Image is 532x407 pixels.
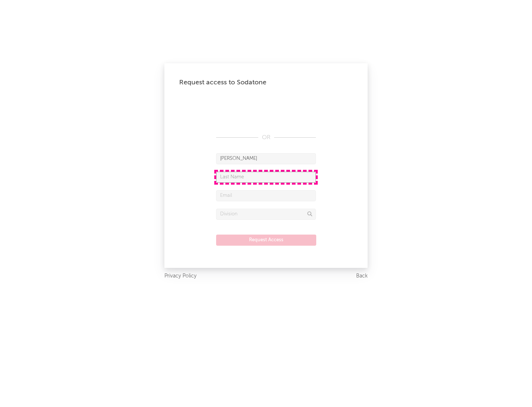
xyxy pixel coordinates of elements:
input: Last Name [216,172,316,183]
input: Email [216,190,316,201]
button: Request Access [216,235,316,246]
a: Back [356,272,368,281]
div: Request access to Sodatone [179,78,353,87]
div: OR [216,133,316,142]
input: Division [216,209,316,220]
a: Privacy Policy [164,272,197,281]
input: First Name [216,153,316,164]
